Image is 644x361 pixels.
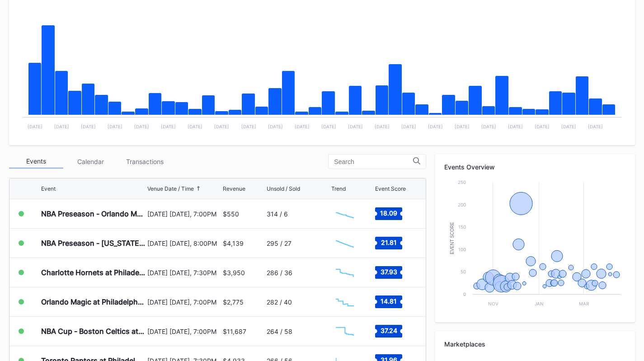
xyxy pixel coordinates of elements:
[241,124,256,129] text: [DATE]
[481,124,496,129] text: [DATE]
[147,185,194,192] div: Venue Date / Time
[444,163,626,171] div: Events Overview
[267,210,288,218] div: 314 / 6
[41,209,145,218] div: NBA Preseason - Orlando Magic at Philadelphia 76ers
[147,269,220,277] div: [DATE] [DATE], 7:30PM
[381,327,397,334] text: 37.24
[535,301,544,306] text: Jan
[267,239,291,247] div: 295 / 27
[455,124,470,129] text: [DATE]
[444,178,625,313] svg: Chart title
[579,301,590,306] text: Mar
[223,210,239,218] div: $550
[444,340,626,348] div: Marketplaces
[41,327,145,336] div: NBA Cup - Boston Celtics at Philadelphia 76ers
[214,124,229,129] text: [DATE]
[223,239,244,247] div: $4,139
[488,301,498,306] text: Nov
[331,202,358,225] svg: Chart title
[331,261,358,284] svg: Chart title
[381,297,397,305] text: 14.81
[223,328,246,335] div: $11,687
[428,124,443,129] text: [DATE]
[28,124,42,129] text: [DATE]
[54,124,69,129] text: [DATE]
[267,185,300,192] div: Unsold / Sold
[380,209,397,217] text: 18.09
[41,297,145,306] div: Orlando Magic at Philadelphia 76ers
[267,269,292,277] div: 286 / 36
[223,298,244,306] div: $2,775
[147,210,220,218] div: [DATE] [DATE], 7:00PM
[41,268,145,277] div: Charlotte Hornets at Philadelphia 76ers
[108,124,122,129] text: [DATE]
[458,179,466,185] text: 250
[118,155,172,169] div: Transactions
[147,298,220,306] div: [DATE] [DATE], 7:00PM
[401,124,416,129] text: [DATE]
[461,269,466,274] text: 50
[331,232,358,254] svg: Chart title
[381,268,397,276] text: 37.93
[63,155,118,169] div: Calendar
[223,185,245,192] div: Revenue
[458,224,466,230] text: 150
[147,239,220,247] div: [DATE] [DATE], 8:00PM
[331,320,358,342] svg: Chart title
[268,124,283,129] text: [DATE]
[375,185,406,192] div: Event Score
[458,247,466,252] text: 100
[41,239,145,248] div: NBA Preseason - [US_STATE] Timberwolves at Philadelphia 76ers
[375,124,390,129] text: [DATE]
[147,328,220,335] div: [DATE] [DATE], 7:00PM
[321,124,336,129] text: [DATE]
[348,124,363,129] text: [DATE]
[223,269,245,277] div: $3,950
[331,291,358,313] svg: Chart title
[41,185,56,192] div: Event
[134,124,149,129] text: [DATE]
[81,124,96,129] text: [DATE]
[295,124,310,129] text: [DATE]
[188,124,202,129] text: [DATE]
[535,124,550,129] text: [DATE]
[463,291,466,297] text: 0
[161,124,176,129] text: [DATE]
[18,0,626,136] svg: Chart title
[561,124,576,129] text: [DATE]
[267,328,292,335] div: 264 / 58
[508,124,523,129] text: [DATE]
[331,185,346,192] div: Trend
[267,298,292,306] div: 282 / 40
[9,155,63,169] div: Events
[450,222,455,254] text: Event Score
[334,158,413,165] input: Search
[458,202,466,207] text: 200
[588,124,603,129] text: [DATE]
[381,239,397,246] text: 21.81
